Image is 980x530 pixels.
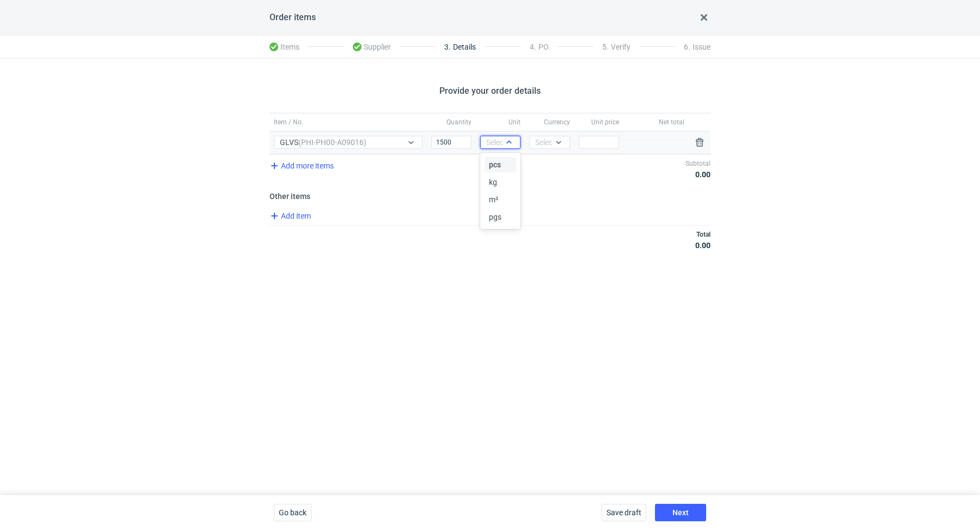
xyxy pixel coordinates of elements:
span: m³ [489,194,498,205]
span: Quantity [446,118,471,127]
span: Next [672,509,689,516]
span: pgs [489,212,501,222]
li: Issue [675,36,710,58]
button: Save draft [602,504,646,521]
button: Add item [267,209,311,222]
span: Save draft [607,509,641,516]
button: Go back [274,504,311,521]
button: Next [655,504,706,521]
button: Add more items [267,159,334,172]
li: Supplier [344,36,400,58]
span: pcs [489,159,501,170]
span: Unit [509,118,520,127]
span: 5 . [602,43,609,51]
li: Details [436,36,485,58]
span: GLVS [280,138,366,147]
span: Currency [544,118,570,127]
div: 0.00 [695,241,710,250]
h2: Provide your order details [439,85,541,98]
span: 4 . [530,43,536,51]
span: Add item [268,209,311,222]
li: Verify [593,36,639,58]
span: Item / No. [274,118,303,127]
span: Go back [279,509,307,516]
span: Unit price [591,118,619,127]
div: 0.00 [685,170,710,179]
h4: Total [695,230,710,239]
span: Add more items [268,159,334,172]
h3: Other items [269,192,710,201]
div: Select... [535,137,562,148]
div: Select... [486,137,513,148]
span: 6 . [684,43,690,51]
li: Items [269,36,308,58]
h4: Subtotal [685,159,710,168]
span: 3 . [444,43,451,51]
li: PO [521,36,558,58]
em: (PHI-PH00-A09016) [298,138,366,147]
span: kg [489,177,497,188]
span: Net total [659,118,684,127]
button: Remove item [693,136,706,149]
